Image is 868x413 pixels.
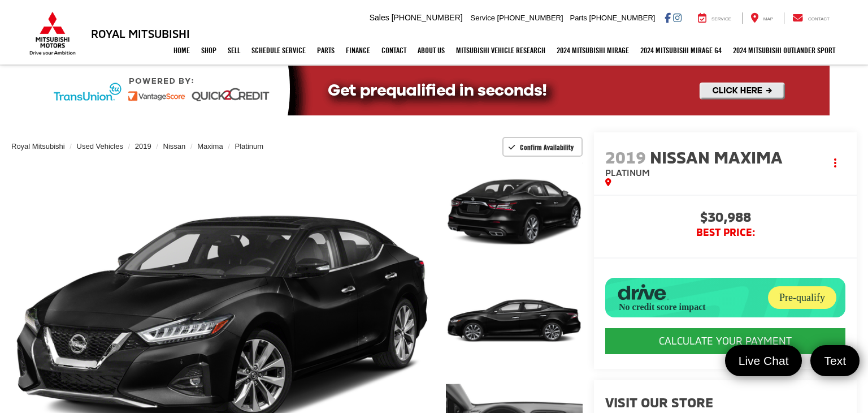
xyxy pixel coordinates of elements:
a: Royal Mitsubishi [11,142,65,150]
span: BEST PRICE: [605,227,845,238]
h2: Visit our Store [605,395,845,410]
span: [PHONE_NUMBER] [497,14,563,22]
a: Live Chat [725,345,802,376]
img: 2019 Nissan Maxima Platinum [444,269,584,374]
a: 2024 Mitsubishi Mirage G4 [635,36,727,64]
a: Expand Photo 1 [446,161,583,264]
a: Finance [340,36,376,64]
a: Parts: Opens in a new tab [311,36,340,64]
a: Maxima [197,142,223,150]
a: Used Vehicles [77,142,123,150]
span: [PHONE_NUMBER] [392,13,463,22]
span: 2019 [605,147,646,167]
span: $30,988 [605,210,845,227]
a: Platinum [235,142,264,150]
a: About Us [412,36,450,64]
a: Nissan [163,142,186,150]
span: Service [471,14,495,22]
img: Mitsubishi [27,11,78,55]
a: Shop [196,36,222,64]
a: Mitsubishi Vehicle Research [450,36,551,64]
h3: Royal Mitsubishi [91,27,190,40]
a: 2024 Mitsubishi Outlander SPORT [727,36,841,64]
span: Text [818,353,852,368]
span: [PHONE_NUMBER] [589,14,655,22]
a: 2024 Mitsubishi Mirage [551,36,635,64]
button: Confirm Availability [502,137,583,157]
a: Expand Photo 2 [446,270,583,373]
span: Parts [570,14,587,22]
span: Sales [370,13,389,22]
a: Home [168,36,196,64]
: CALCULATE YOUR PAYMENT [605,328,845,354]
a: Contact [784,12,838,24]
span: Map [763,16,773,21]
a: Contact [376,36,412,64]
img: Quick2Credit [38,66,830,115]
a: Schedule Service: Opens in a new tab [246,36,311,64]
a: Text [810,345,860,376]
span: Confirm Availability [520,143,574,152]
a: Instagram: Click to visit our Instagram page [673,13,682,22]
span: Contact [808,16,830,21]
a: Map [742,12,782,24]
span: Platinum [605,167,650,178]
span: Service [711,16,731,21]
span: Nissan Maxima [650,147,787,167]
a: Service [689,12,740,24]
button: Actions [826,153,845,173]
span: dropdown dots [834,158,836,167]
a: Facebook: Click to visit our Facebook page [665,13,671,22]
a: Sell [222,36,246,64]
img: 2019 Nissan Maxima Platinum [444,160,584,265]
a: 2019 [135,142,151,150]
span: Live Chat [733,353,795,368]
